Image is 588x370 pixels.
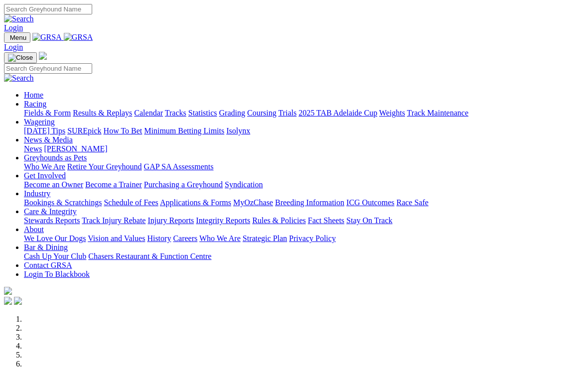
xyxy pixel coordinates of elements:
img: Close [8,54,33,62]
a: Login To Blackbook [24,270,90,278]
div: Racing [24,109,584,118]
a: Login [4,43,23,51]
div: Get Involved [24,180,584,189]
img: facebook.svg [4,297,12,305]
a: SUREpick [67,126,101,135]
a: Get Involved [24,171,66,180]
a: Racing [24,100,46,108]
a: About [24,225,44,234]
a: Bookings & Scratchings [24,198,102,207]
div: News & Media [24,144,584,153]
a: Strategic Plan [243,234,287,243]
a: 2025 TAB Adelaide Cup [298,109,377,117]
img: GRSA [64,33,93,42]
img: twitter.svg [14,297,22,305]
img: GRSA [32,33,62,42]
a: Tracks [165,109,186,117]
img: Search [4,14,34,23]
a: Cash Up Your Club [24,252,86,260]
a: MyOzChase [233,198,273,207]
input: Search [4,63,92,74]
a: Grading [219,109,245,117]
a: Fact Sheets [308,216,344,225]
a: Contact GRSA [24,261,72,269]
a: Care & Integrity [24,207,77,216]
a: Become a Trainer [85,180,142,189]
a: Calendar [134,109,163,117]
a: [DATE] Tips [24,126,65,135]
a: [PERSON_NAME] [44,144,107,153]
a: Track Injury Rebate [82,216,146,225]
a: GAP SA Assessments [144,162,214,171]
a: News & Media [24,135,73,144]
a: We Love Our Dogs [24,234,86,243]
a: Weights [379,109,405,117]
a: Injury Reports [147,216,194,225]
a: Careers [173,234,197,243]
a: Syndication [225,180,263,189]
a: Stay On Track [346,216,392,225]
a: ICG Outcomes [346,198,394,207]
a: Become an Owner [24,180,83,189]
a: Statistics [188,109,217,117]
a: Rules & Policies [252,216,306,225]
a: Who We Are [24,162,65,171]
a: Coursing [247,109,277,117]
a: News [24,144,42,153]
a: Breeding Information [275,198,344,207]
a: Stewards Reports [24,216,80,225]
img: logo-grsa-white.png [4,287,12,295]
a: Results & Replays [73,109,132,117]
div: Wagering [24,126,584,135]
a: Minimum Betting Limits [144,126,224,135]
a: Race Safe [396,198,428,207]
a: Greyhounds as Pets [24,153,87,162]
span: Menu [10,34,26,41]
div: Bar & Dining [24,252,584,261]
button: Toggle navigation [4,52,37,63]
a: Schedule of Fees [104,198,158,207]
a: Retire Your Greyhound [67,162,142,171]
a: Isolynx [226,126,250,135]
img: logo-grsa-white.png [39,52,47,60]
button: Toggle navigation [4,32,30,43]
a: Who We Are [199,234,241,243]
div: Industry [24,198,584,207]
a: How To Bet [104,126,143,135]
a: Trials [278,109,296,117]
a: Integrity Reports [196,216,250,225]
a: Track Maintenance [407,109,468,117]
a: Applications & Forms [160,198,231,207]
a: Wagering [24,118,55,126]
a: Vision and Values [88,234,145,243]
input: Search [4,4,92,14]
a: Fields & Form [24,109,71,117]
div: Greyhounds as Pets [24,162,584,171]
a: Bar & Dining [24,243,68,251]
a: Chasers Restaurant & Function Centre [88,252,211,260]
a: Login [4,23,23,32]
img: Search [4,74,34,83]
a: Home [24,91,43,99]
div: About [24,234,584,243]
a: History [147,234,171,243]
a: Privacy Policy [289,234,336,243]
a: Industry [24,189,50,198]
div: Care & Integrity [24,216,584,225]
a: Purchasing a Greyhound [144,180,223,189]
